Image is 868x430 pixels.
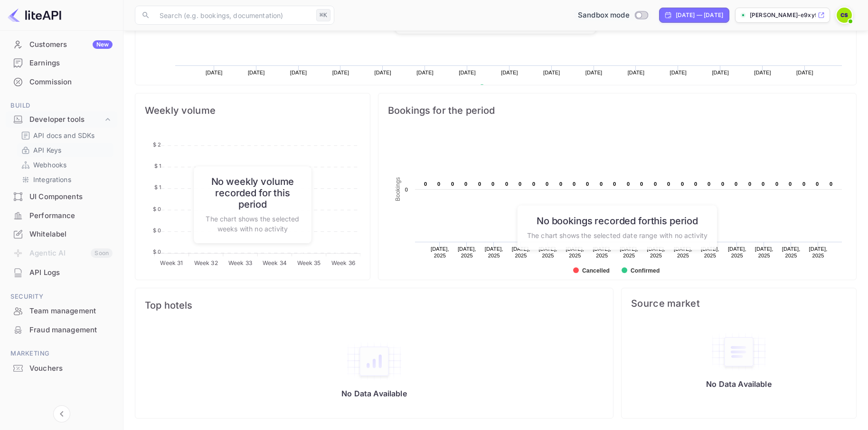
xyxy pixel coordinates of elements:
[816,181,819,187] text: 0
[478,181,481,187] text: 0
[721,181,724,187] text: 0
[762,181,764,187] text: 0
[775,181,778,187] text: 0
[21,145,110,155] a: API Keys
[29,363,113,374] div: Vouchers
[153,227,161,234] tspan: $ 0
[750,11,816,19] p: [PERSON_NAME]-e9xyf.nui...
[33,130,95,140] p: API docs and SDKs
[93,40,113,49] div: New
[29,306,113,317] div: Team management
[145,103,360,118] span: Weekly volume
[17,158,113,172] div: Webhooks
[21,174,110,184] a: Integrations
[667,181,670,187] text: 0
[424,181,427,187] text: 0
[654,181,657,187] text: 0
[573,181,576,187] text: 0
[512,246,530,258] text: [DATE], 2025
[464,181,467,187] text: 0
[416,70,434,75] text: [DATE]
[627,181,630,187] text: 0
[431,246,449,258] text: [DATE], 2025
[33,145,61,155] p: API Keys
[29,192,113,202] div: UI Components
[681,181,684,187] text: 0
[437,181,440,187] text: 0
[53,405,70,422] button: Collapse navigation
[341,389,407,398] p: No Data Available
[6,17,117,34] a: Bookings
[670,70,687,75] text: [DATE]
[631,267,660,274] text: Confirmed
[694,181,697,187] text: 0
[809,246,828,258] text: [DATE], 2025
[29,39,113,50] div: Customers
[485,246,503,258] text: [DATE], 2025
[532,181,535,187] text: 0
[631,298,847,309] span: Source market
[346,341,403,381] img: empty-state-table2.svg
[160,259,183,266] tspan: Week 31
[8,8,61,23] img: LiteAPI logo
[459,70,476,75] text: [DATE]
[578,10,630,21] span: Sandbox mode
[21,160,110,170] a: Webhooks
[796,70,813,75] text: [DATE]
[6,54,117,73] div: Earnings
[712,70,729,75] text: [DATE]
[154,6,312,25] input: Search (e.g. bookings, documentation)
[559,181,562,187] text: 0
[501,70,518,75] text: [DATE]
[33,160,66,170] p: Webhooks
[6,264,117,282] div: API Logs
[154,163,161,169] tspan: $ 1
[586,181,589,187] text: 0
[6,188,117,206] div: UI Components
[6,321,117,339] div: Fraud management
[701,246,719,258] text: [DATE], 2025
[6,207,117,224] a: Performance
[574,10,651,21] div: Switch to Production mode
[802,181,805,187] text: 0
[613,181,616,187] text: 0
[6,188,117,205] a: UI Components
[6,54,117,72] a: Earnings
[17,128,113,142] div: API docs and SDKs
[527,230,708,240] p: The chart shows the selected date range with no activity
[748,181,751,187] text: 0
[154,184,161,191] tspan: $ 1
[527,215,708,226] h6: No bookings recorded for this period
[263,259,287,266] tspan: Week 34
[331,259,355,266] tspan: Week 36
[505,181,508,187] text: 0
[6,207,117,225] div: Performance
[332,70,349,75] text: [DATE]
[6,264,117,281] a: API Logs
[6,36,117,53] a: CustomersNew
[600,181,603,187] text: 0
[628,70,645,75] text: [DATE]
[837,8,852,23] img: Colin Seaman
[29,210,113,221] div: Performance
[710,332,767,372] img: empty-state-table.svg
[585,70,603,75] text: [DATE]
[6,348,117,359] span: Marketing
[6,111,117,128] div: Developer tools
[395,177,401,201] text: Bookings
[194,259,218,266] tspan: Week 32
[206,70,223,75] text: [DATE]
[297,259,321,266] tspan: Week 35
[676,11,723,19] div: [DATE] — [DATE]
[6,302,117,320] div: Team management
[29,267,113,278] div: API Logs
[6,73,117,91] a: Commission
[706,379,772,389] p: No Data Available
[374,70,391,75] text: [DATE]
[405,187,408,192] text: 0
[708,181,710,187] text: 0
[6,101,117,111] span: Build
[640,181,643,187] text: 0
[388,103,847,118] span: Bookings for the period
[203,176,302,210] h6: No weekly volume recorded for this period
